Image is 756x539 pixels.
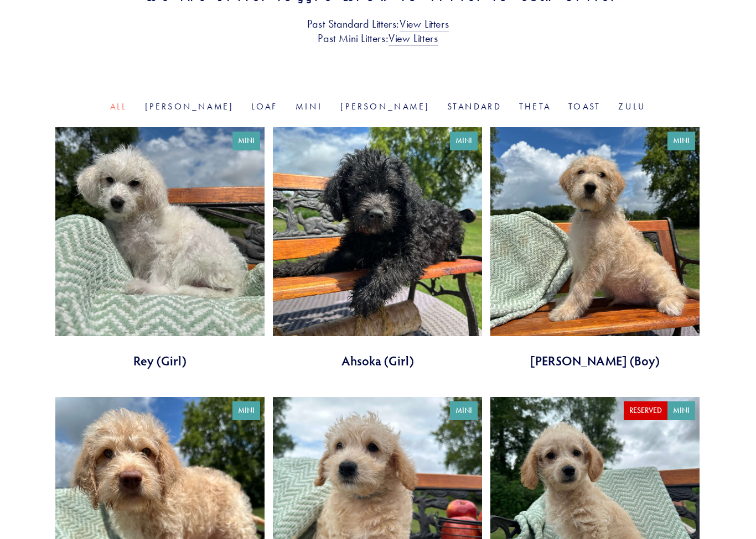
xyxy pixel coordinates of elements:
[296,102,323,112] a: Mini
[340,102,429,112] a: [PERSON_NAME]
[110,102,127,112] a: All
[55,17,701,46] h3: Past Standard Litters: Past Mini Litters:
[145,102,234,112] a: [PERSON_NAME]
[618,102,646,112] a: Zulu
[251,102,278,112] a: Loaf
[389,32,438,46] a: View Litters
[400,18,449,32] a: View Litters
[568,102,600,112] a: Toast
[519,102,551,112] a: Theta
[447,102,501,112] a: Standard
